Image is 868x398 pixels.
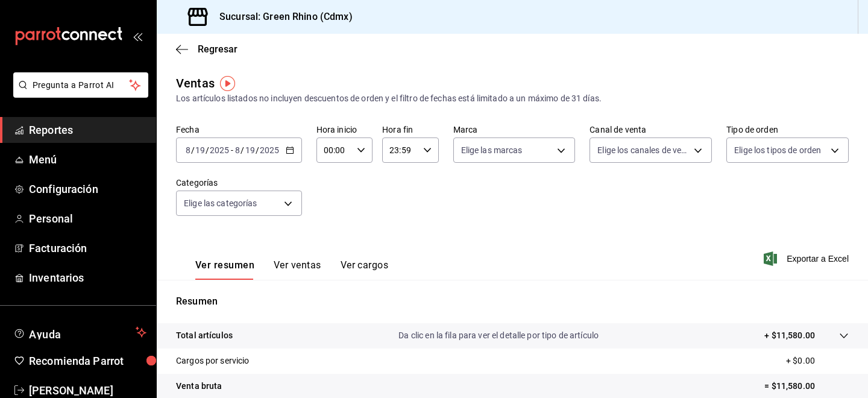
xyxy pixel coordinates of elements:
span: Recomienda Parrot [29,353,146,369]
button: Regresar [176,43,237,55]
span: / [256,145,259,155]
span: Elige los canales de venta [597,144,690,156]
input: -- [245,145,256,155]
label: Canal de venta [590,125,712,134]
label: Marca [453,125,576,134]
label: Categorías [176,178,302,187]
span: Facturación [29,240,146,256]
label: Tipo de orden [726,125,849,134]
input: ---- [259,145,280,155]
span: Personal [29,210,146,227]
button: Ver cargos [341,259,389,280]
span: / [241,145,244,155]
button: Pregunta a Parrot AI [13,72,148,98]
p: + $0.00 [786,355,849,367]
span: Elige las marcas [461,144,523,156]
label: Hora inicio [316,125,373,134]
h3: Sucursal: Green Rhino (Cdmx) [210,10,353,24]
img: Tooltip marker [220,76,235,91]
p: + $11,580.00 [764,329,815,342]
input: -- [234,145,241,155]
button: Exportar a Excel [766,251,849,266]
button: open_drawer_menu [133,31,142,41]
span: Menú [29,151,146,168]
label: Hora fin [382,125,438,134]
label: Fecha [176,125,302,134]
p: Total artículos [176,329,233,342]
span: Reportes [29,122,146,138]
div: Ventas [176,74,215,92]
span: / [191,145,195,155]
button: Ver ventas [274,259,321,280]
p: Cargos por servicio [176,355,250,367]
span: Ayuda [29,325,131,340]
input: ---- [209,145,230,155]
span: Inventarios [29,270,146,286]
input: -- [195,145,206,155]
div: Los artículos listados no incluyen descuentos de orden y el filtro de fechas está limitado a un m... [176,92,849,105]
p: Venta bruta [176,380,222,393]
div: navigation tabs [195,259,388,280]
span: Elige los tipos de orden [734,144,821,156]
span: - [231,145,233,155]
span: Configuración [29,181,146,197]
span: Regresar [198,43,237,55]
p: Resumen [176,294,849,309]
a: Pregunta a Parrot AI [8,87,148,100]
button: Ver resumen [195,259,254,280]
p: Da clic en la fila para ver el detalle por tipo de artículo [398,329,599,342]
p: = $11,580.00 [764,380,849,393]
input: -- [185,145,191,155]
span: / [206,145,209,155]
span: Pregunta a Parrot AI [33,79,130,92]
span: Elige las categorías [184,197,257,209]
